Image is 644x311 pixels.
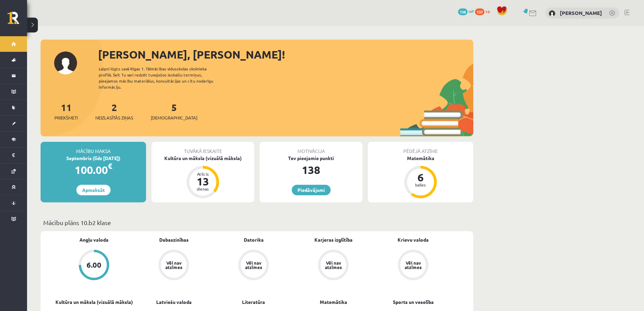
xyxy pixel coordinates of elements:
[368,155,473,162] div: Matemātika
[95,114,133,121] span: Neizlasītās ziņas
[55,298,133,306] a: Kultūra un māksla (vizuālā māksla)
[98,46,473,63] div: [PERSON_NAME], [PERSON_NAME]!
[475,8,484,15] span: 137
[244,236,264,243] a: Datorika
[549,10,555,17] img: Emīls Miķelsons
[260,162,362,178] div: 138
[41,155,146,162] div: Septembris (līdz [DATE])
[214,250,293,282] a: Vēl nav atzīmes
[108,161,112,171] span: €
[151,101,197,121] a: 5[DEMOGRAPHIC_DATA]
[41,162,146,178] div: 100.00
[475,8,493,14] a: 137 xp
[373,250,453,282] a: Vēl nav atzīmes
[193,172,213,176] div: Atlicis
[54,114,78,121] span: Priekšmeti
[99,66,225,90] div: Laipni lūgts savā Rīgas 1. Tālmācības vidusskolas skolnieka profilā. Šeit Tu vari redzēt tuvojošo...
[368,142,473,155] div: Pēdējā atzīme
[260,142,362,155] div: Motivācija
[244,261,263,269] div: Vēl nav atzīmes
[242,298,265,306] a: Literatūra
[410,183,431,187] div: balles
[54,101,78,121] a: 11Priekšmeti
[560,9,602,16] a: [PERSON_NAME]
[43,218,471,227] p: Mācību plāns 10.b2 klase
[193,176,213,187] div: 13
[368,155,473,199] a: Matemātika 6 balles
[324,261,343,269] div: Vēl nav atzīmes
[260,155,362,162] div: Tev pieejamie punkti
[393,298,434,306] a: Sports un veselība
[95,101,133,121] a: 2Neizlasītās ziņas
[293,250,373,282] a: Vēl nav atzīmes
[458,8,474,14] a: 138 mP
[398,236,429,243] a: Krievu valoda
[458,8,468,15] span: 138
[193,187,213,191] div: dienas
[404,261,423,269] div: Vēl nav atzīmes
[410,172,431,183] div: 6
[151,142,254,155] div: Tuvākā ieskaite
[292,185,331,195] a: Piedāvājumi
[134,250,214,282] a: Vēl nav atzīmes
[151,155,254,199] a: Kultūra un māksla (vizuālā māksla) Atlicis 13 dienas
[76,185,111,195] a: Apmaksāt
[54,250,134,282] a: 6.00
[79,236,109,243] a: Angļu valoda
[87,261,101,269] div: 6.00
[151,155,254,162] div: Kultūra un māksla (vizuālā māksla)
[156,298,192,306] a: Latviešu valoda
[314,236,353,243] a: Karjeras izglītība
[41,142,146,155] div: Mācību maksa
[320,298,347,306] a: Matemātika
[159,236,189,243] a: Dabaszinības
[151,114,197,121] span: [DEMOGRAPHIC_DATA]
[164,261,183,269] div: Vēl nav atzīmes
[7,12,27,29] a: Rīgas 1. Tālmācības vidusskola
[469,8,474,14] span: mP
[485,8,490,14] span: xp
